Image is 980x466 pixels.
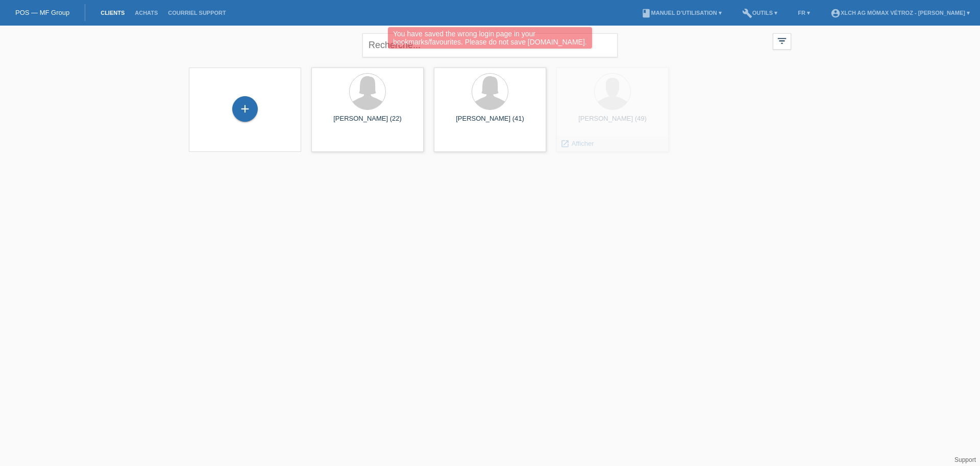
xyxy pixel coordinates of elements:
a: Support [954,456,976,463]
a: Achats [130,10,163,16]
a: FR ▾ [793,10,815,16]
div: You have saved the wrong login page in your bookmarks/favourites. Please do not save [DOMAIN_NAME]. [388,27,592,49]
div: [PERSON_NAME] (22) [320,115,415,131]
a: Courriel Support [163,10,231,16]
a: bookManuel d’utilisation ▾ [636,10,727,16]
span: Afficher [572,140,594,147]
a: launch Afficher [560,140,594,147]
a: POS — MF Group [15,9,69,16]
div: [PERSON_NAME] (49) [565,115,660,131]
div: Enregistrer le client [233,100,257,118]
a: account_circleXLCH AG Mömax Vétroz - [PERSON_NAME] ▾ [825,10,975,16]
a: buildOutils ▾ [737,10,782,16]
i: account_circle [830,8,841,18]
div: [PERSON_NAME] (41) [442,115,538,131]
a: Clients [95,10,130,16]
i: build [742,8,752,18]
i: book [641,8,651,18]
i: launch [560,139,570,148]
